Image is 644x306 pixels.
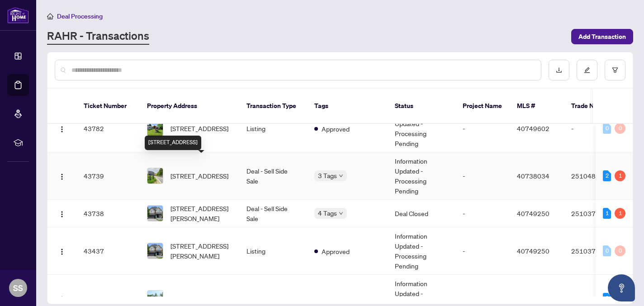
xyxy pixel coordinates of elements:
[577,60,597,80] button: edit
[47,13,53,19] span: home
[517,294,549,302] span: 40747365
[58,173,66,180] img: Logo
[76,105,140,152] td: 43782
[564,200,627,227] td: 2510372
[76,200,140,227] td: 43738
[76,152,140,200] td: 43739
[55,244,69,258] button: Logo
[339,211,343,216] span: down
[239,105,307,152] td: Listing
[455,200,510,227] td: -
[13,282,23,294] span: SS
[55,206,69,221] button: Logo
[549,60,569,80] button: download
[239,227,307,275] td: Listing
[517,124,549,132] span: 40749602
[47,28,149,45] a: RAHR - Transactions
[455,89,510,124] th: Project Name
[147,168,163,184] img: thumbnail-img
[147,243,163,259] img: thumbnail-img
[571,29,633,44] button: Add Transaction
[339,174,343,178] span: down
[58,248,66,255] img: Logo
[58,211,66,218] img: Logo
[170,123,228,133] span: [STREET_ADDRESS]
[556,67,562,73] span: download
[455,152,510,200] td: -
[605,60,625,80] button: filter
[564,89,627,124] th: Trade Number
[145,136,201,150] div: [STREET_ADDRESS]
[584,67,590,73] span: edit
[140,89,239,124] th: Property Address
[170,203,232,223] span: [STREET_ADDRESS][PERSON_NAME]
[388,227,455,275] td: Information Updated - Processing Pending
[388,89,455,124] th: Status
[170,241,232,261] span: [STREET_ADDRESS][PERSON_NAME]
[603,245,611,256] div: 0
[612,67,618,73] span: filter
[455,105,510,152] td: -
[147,121,163,136] img: thumbnail-img
[76,89,140,124] th: Ticket Number
[615,123,625,134] div: 0
[615,245,625,256] div: 0
[55,169,69,183] button: Logo
[7,7,29,24] img: logo
[170,171,228,181] span: [STREET_ADDRESS]
[578,29,626,44] span: Add Transaction
[564,152,627,200] td: 2510485
[239,89,307,124] th: Transaction Type
[318,170,337,181] span: 3 Tags
[510,89,564,124] th: MLS #
[564,227,627,275] td: 2510372
[615,208,625,219] div: 1
[147,206,163,221] img: thumbnail-img
[318,208,337,218] span: 4 Tags
[608,274,635,301] button: Open asap
[388,105,455,152] td: Information Updated - Processing Pending
[603,170,611,181] div: 2
[57,12,103,20] span: Deal Processing
[615,170,625,181] div: 1
[322,294,349,304] span: Cancelled
[322,124,350,134] span: Approved
[76,227,140,275] td: 43437
[455,227,510,275] td: -
[322,246,350,256] span: Approved
[239,200,307,227] td: Deal - Sell Side Sale
[55,291,69,306] button: Logo
[147,291,163,306] img: thumbnail-img
[517,172,549,180] span: 40738034
[564,105,627,152] td: -
[388,200,455,227] td: Deal Closed
[55,121,69,136] button: Logo
[307,89,388,124] th: Tags
[388,152,455,200] td: Information Updated - Processing Pending
[517,209,549,217] span: 40749250
[58,296,66,303] img: Logo
[603,293,611,304] div: 2
[603,123,611,134] div: 0
[239,152,307,200] td: Deal - Sell Side Sale
[58,126,66,133] img: Logo
[517,247,549,255] span: 40749250
[603,208,611,219] div: 1
[170,293,228,303] span: [STREET_ADDRESS]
